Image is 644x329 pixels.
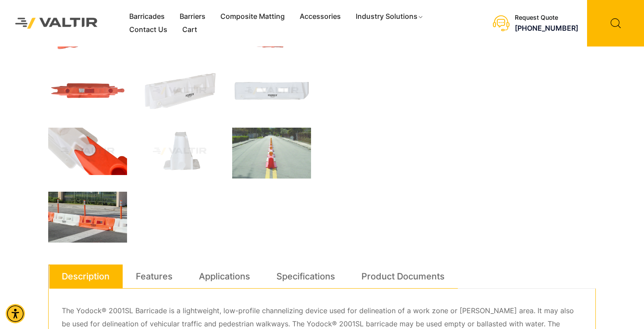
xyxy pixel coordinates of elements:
img: Close-up of a white and orange plastic object, possibly a traffic barrier or safety cone, showing... [48,128,127,175]
img: An orange plastic traffic barrier with a flat base and pointed ends, featuring a label and holes ... [48,67,127,114]
a: Industry Solutions [348,10,431,23]
a: call (888) 496-3625 [515,24,578,32]
a: Contact Us [122,23,175,36]
img: A white plastic dock bumper with two rectangular cutouts and a logo, designed for protection in d... [232,67,311,114]
a: Specifications [276,265,335,288]
img: Valtir Rentals [7,9,106,38]
a: Cart [175,23,205,36]
img: A white plastic component with a tapered design, featuring a flat base and a smooth surface. [140,128,219,175]
img: A row of orange and white traffic barriers with vertical posts, blocking a street intersection. [48,192,127,243]
img: A straight road with orange traffic cones and lights marking a closed lane. Green foliage lines t... [232,128,311,179]
a: Applications [199,265,250,288]
a: Features [136,265,173,288]
a: Product Documents [361,265,445,288]
a: Description [62,265,110,288]
a: Barriers [172,10,213,23]
a: Accessories [292,10,348,23]
a: Composite Matting [213,10,292,23]
a: Barricades [122,10,172,23]
div: Accessibility Menu [6,304,25,323]
img: A white plastic dock bumper with multiple holes, featuring the brand name "YODOCK" printed on the... [140,67,219,114]
div: Request Quote [515,14,578,21]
